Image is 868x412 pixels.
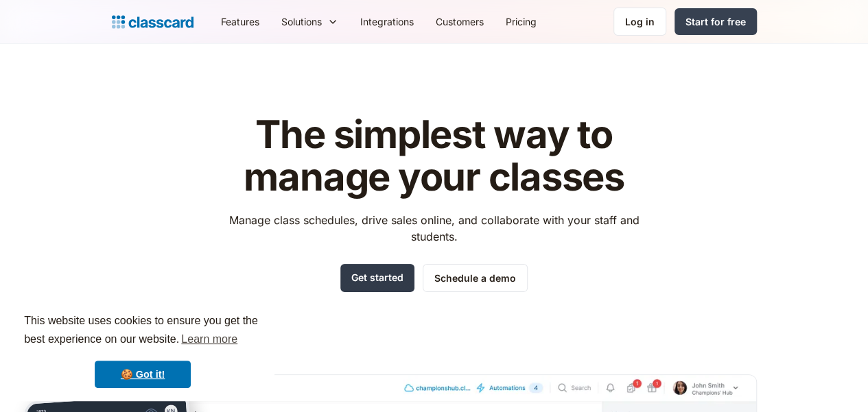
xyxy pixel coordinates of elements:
a: Log in [613,8,666,36]
a: dismiss cookie message [95,361,191,388]
a: Start for free [675,8,757,35]
div: cookieconsent [11,300,274,401]
span: This website uses cookies to ensure you get the best experience on our website. [24,313,261,350]
a: home [112,12,193,32]
a: learn more about cookies [179,329,239,350]
a: Schedule a demo [423,264,528,292]
div: Start for free [685,14,746,29]
a: Features [210,6,270,37]
a: Integrations [349,6,425,37]
a: Customers [425,6,495,37]
div: Solutions [270,6,349,37]
div: Log in [625,14,655,29]
h1: The simplest way to manage your classes [216,114,652,198]
a: Get started [340,264,414,292]
a: Pricing [495,6,548,37]
div: Solutions [281,14,322,29]
p: Manage class schedules, drive sales online, and collaborate with your staff and students. [216,212,652,245]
